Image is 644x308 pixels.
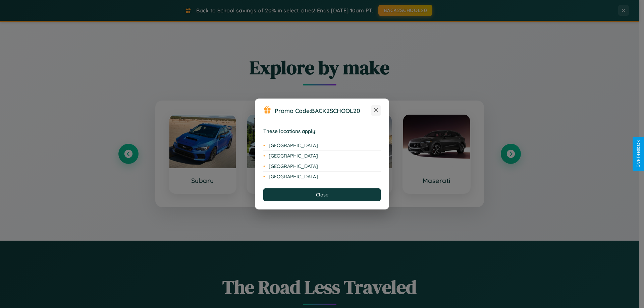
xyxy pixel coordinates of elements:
[275,107,371,114] h3: Promo Code:
[263,140,381,151] li: [GEOGRAPHIC_DATA]
[263,128,317,134] strong: These locations apply:
[311,107,360,114] b: BACK2SCHOOL20
[636,140,641,168] div: Give Feedback
[263,172,381,182] li: [GEOGRAPHIC_DATA]
[263,151,381,161] li: [GEOGRAPHIC_DATA]
[263,161,381,172] li: [GEOGRAPHIC_DATA]
[263,188,381,201] button: Close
